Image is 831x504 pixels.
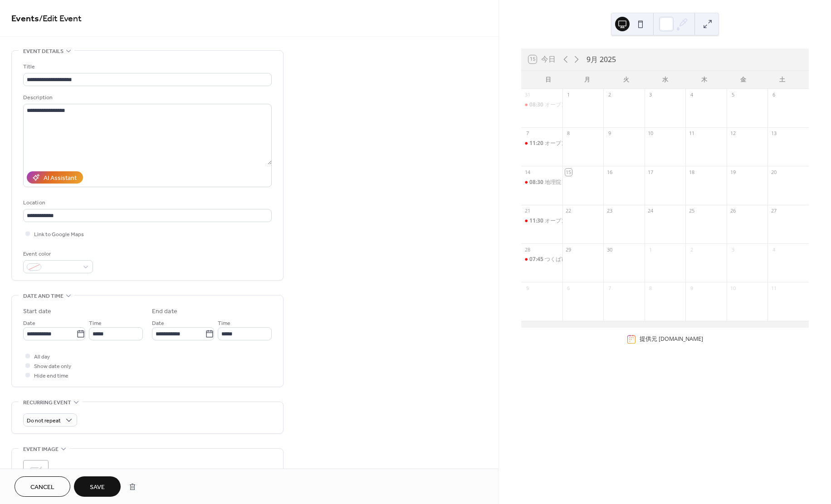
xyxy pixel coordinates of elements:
div: オープン戦 vs HIgh brIdge 様 [545,217,616,225]
span: 08:30 [529,101,545,109]
div: 4 [770,246,777,253]
div: 2 [688,246,695,253]
div: 水 [645,71,684,89]
span: 11:20 [529,140,545,147]
div: 9 [688,285,695,291]
div: Description [23,93,270,102]
div: 6 [565,285,572,291]
div: 27 [770,208,777,214]
div: 30 [606,246,613,253]
div: 5 [524,285,531,291]
span: Date [152,319,164,328]
button: Cancel [15,476,70,497]
span: All day [34,352,50,362]
span: Cancel [30,483,54,492]
div: つくば市秋季大会 vs 9/14勝者様（筑波大学軟式野球OB様 or 野球団リナレス様） [545,256,743,263]
div: 日 [528,71,567,89]
div: 18 [688,169,695,175]
div: 提供元 [640,335,703,343]
span: 07:45 [529,256,545,263]
div: ; [23,460,49,485]
div: 4 [688,92,695,98]
div: 13 [770,130,777,137]
a: Events [11,10,39,28]
span: Time [89,319,102,328]
div: AI Assistant [44,174,77,183]
div: 8 [647,285,654,291]
div: 16 [606,169,613,175]
div: 7 [524,130,531,137]
div: 21 [524,208,531,214]
div: 25 [688,208,695,214]
span: Show date only [34,362,71,371]
div: 3 [647,92,654,98]
div: オープン戦 vs みーあい様 [521,140,562,147]
div: 9月 2025 [587,54,616,65]
div: 5 [729,92,736,98]
div: 3 [729,246,736,253]
div: 22 [565,208,572,214]
span: 11:30 [529,217,545,225]
div: 17 [647,169,654,175]
span: Save [90,483,105,492]
div: 11 [770,285,777,291]
div: オープン戦 vs HIgh brIdge 様 [521,217,562,225]
div: 火 [606,71,645,89]
div: 6 [770,92,777,98]
div: 15 [565,169,572,175]
div: Event color [23,249,91,259]
div: つくば市秋季大会 vs 9/14勝者様（筑波大学軟式野球OB様 or 野球団リナレス様） [521,256,562,263]
div: 9 [606,130,613,137]
div: 10 [729,285,736,291]
span: Link to Google Maps [34,230,84,239]
div: Title [23,62,270,72]
span: / Edit Event [39,10,82,28]
span: Event details [23,47,64,56]
div: 土 [763,71,802,89]
span: Event image [23,445,59,454]
div: 31 [524,92,531,98]
span: Do not repeat [27,416,61,426]
div: オープン戦 vs 環境研究所 様 [545,101,614,109]
div: 19 [729,169,736,175]
div: 24 [647,208,654,214]
div: End date [152,307,177,316]
button: Save [74,476,121,497]
div: Start date [23,307,51,316]
div: Location [23,198,270,208]
div: 2 [606,92,613,98]
div: オープン戦 vs 環境研究所 様 [521,101,562,109]
div: 11 [688,130,695,137]
div: オープン戦 vs みー[PERSON_NAME] [545,140,634,147]
div: 12 [729,130,736,137]
div: 26 [729,208,736,214]
span: Recurring event [23,398,71,407]
div: 7 [606,285,613,291]
div: 29 [565,246,572,253]
span: Date [23,319,35,328]
div: 28 [524,246,531,253]
button: AI Assistant [27,171,83,184]
span: Date and time [23,291,64,301]
div: 1 [647,246,654,253]
span: Hide end time [34,371,68,381]
span: 08:30 [529,179,545,186]
div: 20 [770,169,777,175]
div: 1 [565,92,572,98]
div: 地理院リーグ vs バタフライ様 [521,179,562,186]
div: 10 [647,130,654,137]
div: 14 [524,169,531,175]
div: 8 [565,130,572,137]
div: 金 [723,71,763,89]
div: 月 [567,71,606,89]
a: [DOMAIN_NAME] [659,335,703,343]
div: 地理院リーグ vs バタフライ様 [545,179,618,186]
span: Time [218,319,230,328]
div: 23 [606,208,613,214]
div: 木 [684,71,723,89]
